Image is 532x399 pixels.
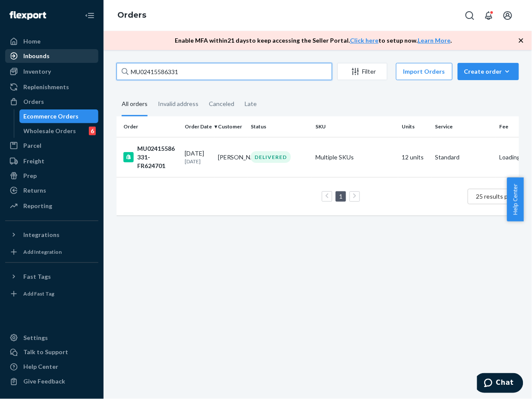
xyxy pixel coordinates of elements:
[5,65,98,78] a: Inventory
[312,137,398,177] td: Multiple SKUs
[251,151,291,163] div: DELIVERED
[209,93,234,115] div: Canceled
[19,124,99,138] a: Wholesale Orders6
[418,37,451,44] a: Learn More
[214,137,248,177] td: [PERSON_NAME]
[461,7,478,24] button: Open Search Box
[312,116,398,137] th: SKU
[5,169,98,183] a: Prep
[338,67,387,76] div: Filter
[23,348,68,357] div: Talk to Support
[464,67,513,76] div: Create order
[175,36,452,45] p: Enable MFA within 21 days to keep accessing the Seller Portal. to setup now. .
[5,139,98,153] a: Parcel
[5,154,98,168] a: Freight
[181,116,214,137] th: Order Date
[5,270,98,284] button: Fast Tags
[116,116,181,137] th: Order
[507,178,524,221] button: Help Center
[5,184,98,197] a: Returns
[23,334,48,342] div: Settings
[398,137,431,177] td: 12 units
[499,7,516,24] button: Open account menu
[23,272,51,281] div: Fast Tags
[5,199,98,213] a: Reporting
[5,360,98,374] a: Help Center
[23,363,58,371] div: Help Center
[5,346,98,359] button: Talk to Support
[458,63,519,80] button: Create order
[218,123,244,130] div: Customer
[81,7,98,24] button: Close Navigation
[23,37,41,46] div: Home
[5,287,98,301] a: Add Fast Tag
[19,109,99,123] a: Ecommerce Orders
[23,83,69,91] div: Replenishments
[337,193,344,200] a: Page 1 is your current page
[23,157,44,165] div: Freight
[158,93,198,115] div: Invalid address
[23,171,37,180] div: Prep
[116,63,332,80] input: Search orders
[5,80,98,94] a: Replenishments
[5,95,98,109] a: Orders
[5,228,98,242] button: Integrations
[480,7,497,24] button: Open notifications
[350,37,379,44] a: Click here
[23,67,51,76] div: Inventory
[185,158,211,165] p: [DATE]
[122,93,148,116] div: All orders
[23,97,44,106] div: Orders
[337,63,387,80] button: Filter
[23,202,52,210] div: Reporting
[23,377,65,386] div: Give Feedback
[24,127,76,135] div: Wholesale Orders
[398,116,431,137] th: Units
[5,245,98,259] a: Add Integration
[185,149,211,165] div: [DATE]
[23,248,62,256] div: Add Integration
[123,144,178,170] div: MU02415586331-FR624701
[23,290,54,297] div: Add Fast Tag
[23,186,46,195] div: Returns
[110,3,153,28] ol: breadcrumbs
[247,116,312,137] th: Status
[23,52,50,60] div: Inbounds
[23,141,41,150] div: Parcel
[23,231,60,239] div: Integrations
[431,116,496,137] th: Service
[117,10,146,20] a: Orders
[435,153,493,162] p: Standard
[5,49,98,63] a: Inbounds
[5,331,98,345] a: Settings
[5,375,98,389] button: Give Feedback
[396,63,453,80] button: Import Orders
[476,193,529,200] span: 25 results per page
[477,373,523,395] iframe: Opens a widget where you can chat to one of our agents
[89,127,96,135] div: 6
[24,112,79,121] div: Ecommerce Orders
[245,93,257,115] div: Late
[5,34,98,48] a: Home
[9,11,46,20] img: Flexport logo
